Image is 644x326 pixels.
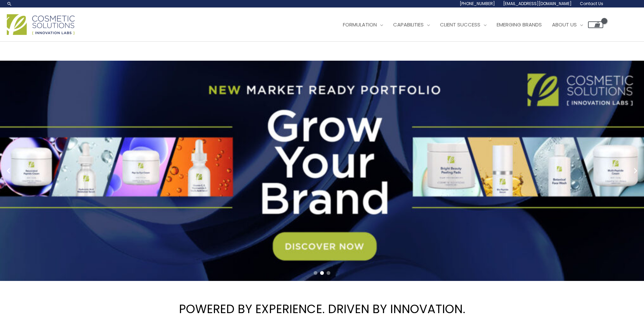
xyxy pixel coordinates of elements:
button: Next slide [630,166,641,176]
span: Client Success [440,21,480,28]
span: Go to slide 2 [320,271,324,275]
img: Cosmetic Solutions Logo [7,14,75,35]
a: Formulation [338,15,388,35]
a: Capabilities [388,15,435,35]
span: About Us [552,21,577,28]
button: Previous slide [3,166,14,176]
nav: Site Navigation [333,15,603,35]
a: Emerging Brands [492,15,547,35]
span: Go to slide 3 [327,271,330,275]
a: View Shopping Cart, empty [588,21,603,28]
span: Contact Us [580,1,603,6]
span: Go to slide 1 [314,271,317,275]
a: Client Success [435,15,492,35]
a: About Us [547,15,588,35]
a: Search icon link [7,1,12,6]
span: [EMAIL_ADDRESS][DOMAIN_NAME] [503,1,572,6]
span: Emerging Brands [497,21,542,28]
span: Formulation [343,21,377,28]
span: [PHONE_NUMBER] [460,1,495,6]
span: Capabilities [393,21,424,28]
